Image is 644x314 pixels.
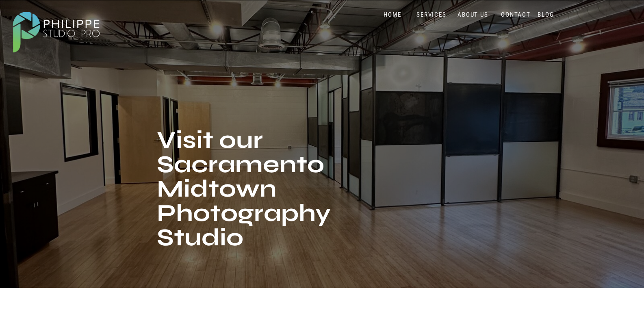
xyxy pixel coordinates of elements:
a: BLOG [536,11,556,19]
a: HOME [375,11,410,19]
a: CONTACT [499,11,533,19]
h1: Visit our Sacramento Midtown Photography Studio [157,128,337,262]
a: SERVICES [415,11,449,19]
a: ABOUT US [456,11,490,19]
